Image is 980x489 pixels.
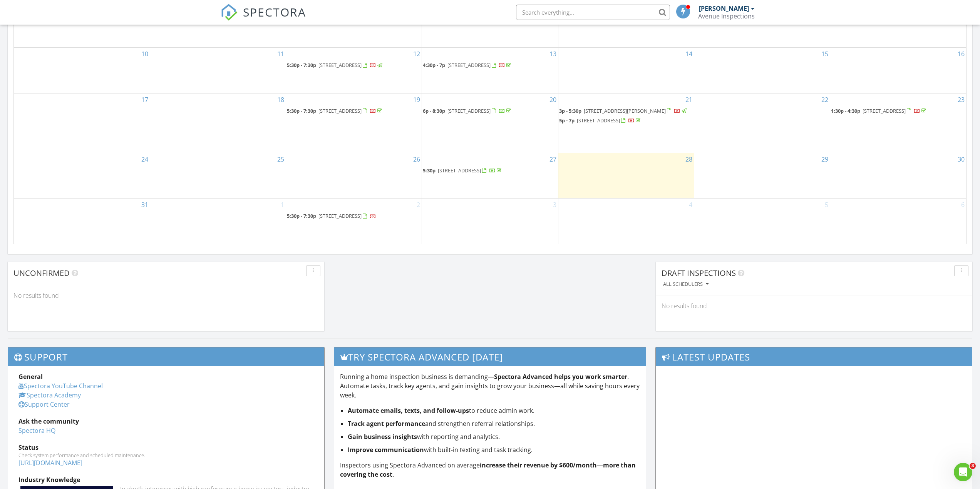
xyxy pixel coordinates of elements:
[423,62,513,68] a: 4:30p - 7p [STREET_ADDRESS]
[340,461,636,479] strong: increase their revenue by $600/month—more than covering the cost
[558,48,694,93] td: Go to August 14, 2025
[698,12,755,20] div: Avenue Inspections
[276,153,286,165] a: Go to August 25, 2025
[823,199,830,211] a: Go to September 5, 2025
[18,372,43,381] strong: General
[14,199,150,244] td: Go to August 31, 2025
[18,426,55,435] a: Spectora HQ
[558,2,694,48] td: Go to August 7, 2025
[286,48,422,93] td: Go to August 12, 2025
[14,2,150,48] td: Go to August 3, 2025
[694,2,830,48] td: Go to August 8, 2025
[287,212,316,219] span: 5:30p - 7:30p
[150,93,286,153] td: Go to August 18, 2025
[863,107,906,114] span: [STREET_ADDRESS]
[548,153,558,165] a: Go to August 27, 2025
[423,167,436,174] span: 5:30p
[684,93,694,106] a: Go to August 21, 2025
[412,48,422,60] a: Go to August 12, 2025
[276,48,286,60] a: Go to August 11, 2025
[287,107,316,114] span: 5:30p - 7:30p
[18,382,103,390] a: Spectora YouTube Channel
[687,199,694,211] a: Go to September 4, 2025
[447,107,491,114] span: [STREET_ADDRESS]
[494,372,627,381] strong: Spectora Advanced helps you work smarter
[140,93,150,106] a: Go to August 17, 2025
[348,432,640,441] li: with reporting and analytics.
[516,5,670,20] input: Search everything...
[18,443,314,452] div: Status
[820,153,830,165] a: Go to August 29, 2025
[18,452,314,458] div: Check system performance and scheduled maintenance.
[348,419,425,428] strong: Track agent performance
[18,417,314,426] div: Ask the community
[422,199,558,244] td: Go to September 3, 2025
[279,199,286,211] a: Go to September 1, 2025
[684,153,694,165] a: Go to August 28, 2025
[423,62,445,68] span: 4:30p - 7p
[150,153,286,199] td: Go to August 25, 2025
[287,62,384,68] a: 5:30p - 7:30p [STREET_ADDRESS]
[438,167,481,174] span: [STREET_ADDRESS]
[334,347,646,366] h3: Try spectora advanced [DATE]
[559,107,693,116] a: 3p - 5:30p [STREET_ADDRESS][PERSON_NAME]
[551,199,558,211] a: Go to September 3, 2025
[831,107,928,114] a: 1:30p - 4:30p [STREET_ADDRESS]
[13,268,70,278] span: Unconfirmed
[276,93,286,106] a: Go to August 18, 2025
[662,268,736,278] span: Draft Inspections
[694,199,830,244] td: Go to September 5, 2025
[970,463,976,469] span: 3
[548,93,558,106] a: Go to August 20, 2025
[18,475,314,484] div: Industry Knowledge
[830,48,966,93] td: Go to August 16, 2025
[956,153,966,165] a: Go to August 30, 2025
[150,199,286,244] td: Go to September 1, 2025
[286,93,422,153] td: Go to August 19, 2025
[318,107,362,114] span: [STREET_ADDRESS]
[830,2,966,48] td: Go to August 9, 2025
[830,153,966,199] td: Go to August 30, 2025
[340,461,640,479] p: Inspectors using Spectora Advanced on average .
[14,48,150,93] td: Go to August 10, 2025
[694,48,830,93] td: Go to August 15, 2025
[150,48,286,93] td: Go to August 11, 2025
[954,463,972,481] iframe: Intercom live chat
[447,62,491,68] span: [STREET_ADDRESS]
[559,107,581,114] span: 3p - 5:30p
[348,406,640,415] li: to reduce admin work.
[662,279,710,290] button: All schedulers
[694,93,830,153] td: Go to August 22, 2025
[221,10,306,27] a: SPECTORA
[318,212,362,219] span: [STREET_ADDRESS]
[423,107,445,114] span: 6p - 8:30p
[140,48,150,60] a: Go to August 10, 2025
[820,93,830,106] a: Go to August 22, 2025
[18,400,70,409] a: Support Center
[340,372,640,400] p: Running a home inspection business is demanding— . Automate tasks, track key agents, and gain ins...
[656,347,972,366] h3: Latest Updates
[140,199,150,211] a: Go to August 31, 2025
[422,93,558,153] td: Go to August 20, 2025
[423,61,557,70] a: 4:30p - 7p [STREET_ADDRESS]
[8,347,324,366] h3: Support
[422,153,558,199] td: Go to August 27, 2025
[956,48,966,60] a: Go to August 16, 2025
[14,93,150,153] td: Go to August 17, 2025
[559,117,642,124] a: 5p - 7p [STREET_ADDRESS]
[831,107,860,114] span: 1:30p - 4:30p
[558,199,694,244] td: Go to September 4, 2025
[243,4,306,20] span: SPECTORA
[287,61,421,70] a: 5:30p - 7:30p [STREET_ADDRESS]
[820,48,830,60] a: Go to August 15, 2025
[348,432,417,441] strong: Gain business insights
[663,282,709,287] div: All schedulers
[8,285,324,306] div: No results found
[656,295,972,316] div: No results found
[422,2,558,48] td: Go to August 6, 2025
[287,212,376,219] a: 5:30p - 7:30p [STREET_ADDRESS]
[694,153,830,199] td: Go to August 29, 2025
[150,2,286,48] td: Go to August 4, 2025
[286,153,422,199] td: Go to August 26, 2025
[318,62,362,68] span: [STREET_ADDRESS]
